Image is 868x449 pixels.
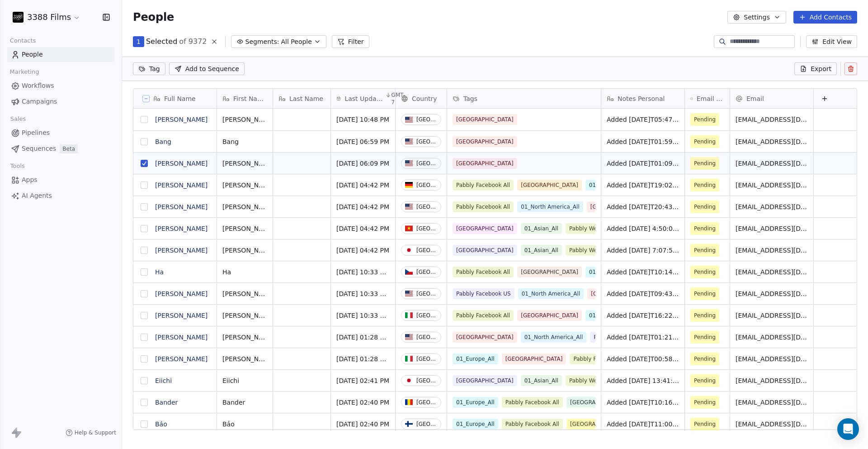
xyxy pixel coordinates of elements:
span: [EMAIL_ADDRESS][DOMAIN_NAME] [736,398,808,407]
span: Added [DATE] 7:07:53 via Pabbly Connect, Location Country: [GEOGRAPHIC_DATA], 3388 Films Subscrib... [607,246,679,255]
div: [GEOGRAPHIC_DATA] [416,139,437,145]
span: [EMAIL_ADDRESS][DOMAIN_NAME] [736,246,808,255]
span: Add to Sequence [185,64,239,73]
span: Full Name [164,94,196,103]
span: [PERSON_NAME] [222,224,267,233]
span: Selected [146,36,177,47]
span: Added [DATE]T16:22:32+0000 via Pabbly Connect, Location Country: IT, Facebook Leads Form. [607,311,679,320]
span: Pabbly Facebook All [453,201,514,212]
span: [GEOGRAPHIC_DATA] [502,353,566,364]
button: Add to Sequence [169,62,245,75]
span: Pending [694,376,716,385]
span: Sequences [22,144,56,153]
span: [DATE] 10:33 AM [336,267,390,277]
span: [DATE] 10:48 PM [336,115,390,124]
a: [PERSON_NAME] [155,334,208,341]
a: [PERSON_NAME] [155,160,208,167]
a: Ha [155,268,164,276]
span: Email Verification Status [697,94,724,103]
span: 01_Europe_All [585,180,631,191]
div: [GEOGRAPHIC_DATA] [416,247,437,253]
span: [GEOGRAPHIC_DATA] [453,223,517,234]
div: [GEOGRAPHIC_DATA] [416,225,437,232]
span: [EMAIL_ADDRESS][DOMAIN_NAME] [736,267,808,277]
span: Help & Support [75,429,116,436]
span: Pabbly Facebook All [502,397,563,408]
span: Sales [6,112,30,126]
span: Pending [694,224,716,233]
span: First Name [233,94,267,103]
span: Workflows [22,81,54,91]
span: Pabbly Facebook All [570,353,631,364]
span: Added [DATE]T11:00:31+0000 via Pabbly Connect, Location Country: FI, Facebook Leads Form. [607,420,679,429]
span: Pending [694,311,716,320]
span: [EMAIL_ADDRESS][DOMAIN_NAME] [736,181,808,190]
span: Eiichi [222,376,267,385]
span: [EMAIL_ADDRESS][DOMAIN_NAME] [736,224,808,233]
span: Last Updated Date [344,94,383,103]
span: [DATE] 01:28 AM [336,354,390,363]
div: [GEOGRAPHIC_DATA] [416,356,437,362]
span: Added [DATE]T20:43:50+0000 via Pabbly Connect, Location Country: [GEOGRAPHIC_DATA], Facebook Lead... [607,202,679,211]
span: [EMAIL_ADDRESS][DOMAIN_NAME] [736,354,808,363]
span: [EMAIL_ADDRESS][DOMAIN_NAME] [736,137,808,146]
span: Bander [222,398,267,407]
span: [GEOGRAPHIC_DATA] [453,136,517,147]
span: [EMAIL_ADDRESS][DOMAIN_NAME] [736,289,808,298]
span: Pending [694,115,716,124]
a: Workflows [7,78,114,93]
span: Last Name [289,94,323,103]
a: [PERSON_NAME] [155,247,208,254]
span: GMT-7 [392,91,406,106]
div: Email [730,89,813,108]
span: [PERSON_NAME] [222,289,267,298]
div: First Name [217,89,273,108]
div: Full Name [133,89,217,108]
div: Last Name [273,89,330,108]
span: Pending [694,159,716,168]
span: Added [DATE] 13:41:49 via Pabbly Connect, Location Country: [GEOGRAPHIC_DATA], 3388 Films Subscri... [607,376,679,385]
span: Pending [694,202,716,211]
span: Ha [222,267,267,277]
span: Pending [694,420,716,429]
a: [PERSON_NAME] [155,312,208,319]
a: [PERSON_NAME] [155,203,208,210]
button: Edit View [806,35,857,48]
span: [GEOGRAPHIC_DATA] [453,375,517,386]
div: Last Updated DateGMT-7 [331,89,395,108]
span: 01_North America_All [517,201,583,212]
span: Campaigns [22,97,57,106]
div: Notes Personal [601,89,684,108]
a: [PERSON_NAME] [155,182,208,189]
span: [PERSON_NAME] [222,202,267,211]
div: [GEOGRAPHIC_DATA] [416,269,437,275]
div: grid [133,109,217,430]
span: Segments: [245,37,279,47]
span: 01_Europe_All [453,397,498,408]
span: [GEOGRAPHIC_DATA] [453,332,517,343]
a: [PERSON_NAME] [155,225,208,232]
img: 3388Films_Logo_White.jpg [13,12,24,23]
span: Pabbly Facebook All [453,310,514,321]
span: 01_Europe_All [585,267,631,277]
span: Pabbly Website [566,375,614,386]
span: Pabbly Website [566,245,614,256]
div: Country [396,89,447,108]
span: Notes Personal [618,94,665,103]
div: [GEOGRAPHIC_DATA] [416,312,437,319]
button: 1 [133,36,144,47]
span: Pabbly Facebook US [590,332,652,343]
div: [GEOGRAPHIC_DATA] [416,377,437,384]
span: [DATE] 10:33 AM [336,289,390,298]
a: Pipelines [7,125,114,140]
span: Export [811,64,831,73]
div: Email Verification Status [685,89,730,108]
span: 01_Asian_All [521,223,562,234]
span: Bang [222,137,267,146]
span: [GEOGRAPHIC_DATA] [587,288,652,299]
button: Add Contacts [793,11,857,24]
div: [GEOGRAPHIC_DATA] [416,116,437,123]
a: Bang [155,138,171,145]
span: Pipelines [22,128,50,138]
span: Pending [694,246,716,255]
